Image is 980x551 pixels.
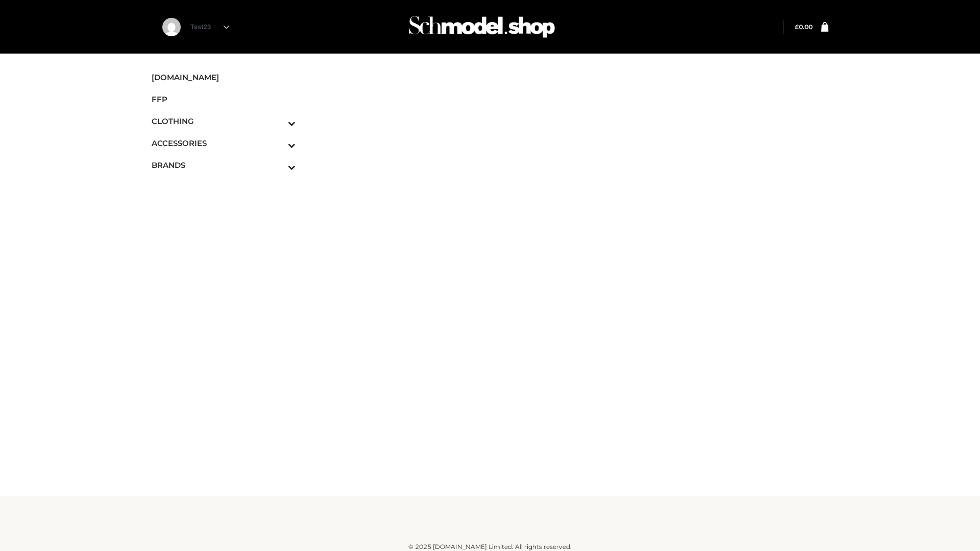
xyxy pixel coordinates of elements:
img: Schmodel Admin 964 [405,7,558,47]
span: ACCESSORIES [152,137,296,149]
a: ACCESSORIESToggle Submenu [152,132,296,154]
a: FFP [152,88,296,110]
bdi: 0.00 [795,23,813,31]
span: BRANDS [152,159,296,171]
button: Toggle Submenu [260,132,296,154]
button: Toggle Submenu [260,110,296,132]
span: FFP [152,93,296,105]
a: [DOMAIN_NAME] [152,66,296,88]
button: Toggle Submenu [260,154,296,176]
a: £0.00 [795,23,813,31]
a: CLOTHINGToggle Submenu [152,110,296,132]
span: £ [795,23,799,31]
span: CLOTHING [152,115,296,127]
a: BRANDSToggle Submenu [152,154,296,176]
span: [DOMAIN_NAME] [152,71,296,83]
a: Test23 [190,23,229,31]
